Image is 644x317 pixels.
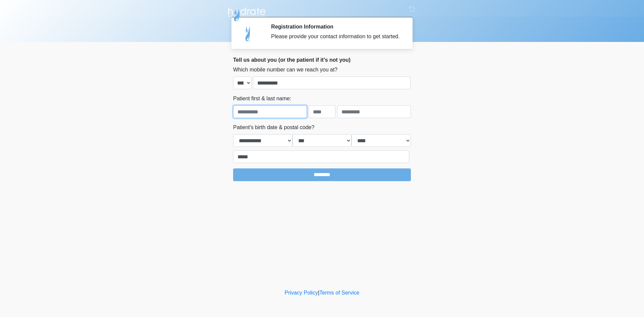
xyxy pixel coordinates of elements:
[233,57,411,63] h2: Tell us about you (or the patient if it's not you)
[233,123,314,131] label: Patient's birth date & postal code?
[319,290,359,296] a: Terms of Service
[285,290,318,296] a: Privacy Policy
[238,23,258,44] img: Agent Avatar
[233,66,337,74] label: Which mobile number can we reach you at?
[233,95,291,103] label: Patient first & last name:
[271,33,401,41] div: Please provide your contact information to get started.
[318,290,319,296] a: |
[226,5,267,22] img: Hydrate IV Bar - Scottsdale Logo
